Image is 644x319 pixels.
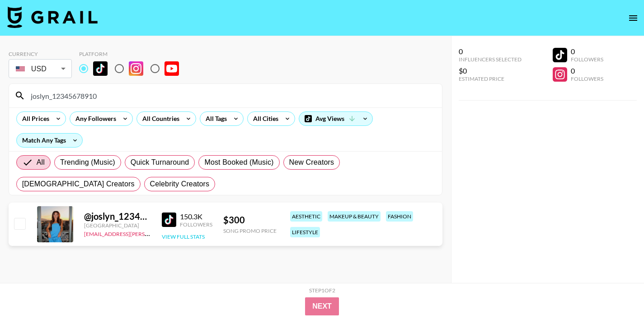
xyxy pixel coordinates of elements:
span: Most Booked (Music) [204,157,273,168]
a: [EMAIL_ADDRESS][PERSON_NAME][DOMAIN_NAME] [84,229,218,237]
div: fashion [386,211,413,222]
span: Celebrity Creators [150,179,210,190]
div: 0 [571,66,603,75]
img: TikTok [162,213,176,227]
div: $0 [459,66,522,75]
iframe: Drift Widget Chat Controller [599,274,633,308]
button: View Full Stats [162,233,205,240]
div: Followers [571,56,603,63]
div: Step 1 of 2 [309,287,335,294]
div: All Countries [137,112,181,125]
div: Avg Views [299,112,372,125]
div: makeup & beauty [328,211,381,222]
input: Search by User Name [25,88,437,103]
img: TikTok [93,61,108,76]
img: Instagram [129,61,143,76]
div: 150.3K [180,212,212,221]
div: aesthetic [290,211,322,222]
div: 0 [459,47,522,56]
span: All [37,157,45,168]
span: New Creators [289,157,334,168]
div: [GEOGRAPHIC_DATA] [84,222,151,229]
span: Trending (Music) [60,157,115,168]
div: Currency [9,51,72,57]
div: All Cities [248,112,280,125]
img: Grail Talent [7,6,98,28]
div: All Prices [17,112,51,125]
button: open drawer [624,9,642,27]
div: 0 [571,47,603,56]
div: @ joslyn_12345678910 [84,211,151,222]
div: Followers [571,75,603,82]
div: Influencers Selected [459,56,522,63]
div: lifestyle [290,227,320,237]
div: Followers [180,221,212,228]
button: Next [305,297,339,315]
div: Song Promo Price [223,227,277,234]
div: Match Any Tags [17,134,82,147]
div: All Tags [200,112,229,125]
div: $ 300 [223,214,277,226]
div: USD [10,61,70,77]
span: Quick Turnaround [131,157,189,168]
img: YouTube [165,61,179,76]
div: Platform [79,51,186,57]
div: Any Followers [70,112,118,125]
div: Estimated Price [459,75,522,82]
span: [DEMOGRAPHIC_DATA] Creators [22,179,135,190]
